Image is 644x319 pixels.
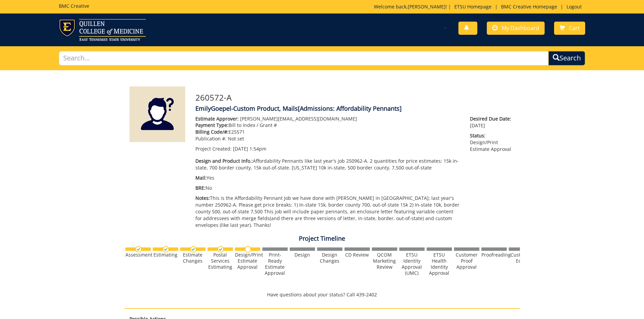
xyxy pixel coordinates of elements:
[195,145,232,152] span: Project Created:
[163,246,169,252] img: checkmark
[298,104,402,112] span: [Admissions: Affordability Pennants]
[554,22,585,35] a: Cart
[195,105,515,112] h4: EmilyGoepel-Custom Product, Mails
[217,246,224,252] img: checkmark
[470,115,515,129] p: [DATE]
[317,252,342,264] div: Design Changes
[124,291,520,298] p: Have questions about your status? Call 439-2402
[195,158,460,171] p: Affordability Pennants like last year's job 250962-A. 2 quantities for price estimates: 15k in-st...
[563,3,585,10] a: Logout
[470,132,515,139] span: Status:
[374,3,585,10] p: Welcome back, ! | | |
[195,158,253,164] span: Design and Product Info.:
[344,252,370,258] div: CD Review
[502,24,539,32] span: My Dashboard
[59,51,549,65] input: Search...
[135,246,142,252] img: checkmark
[487,22,545,35] a: My Dashboard
[548,51,585,65] button: Search
[509,252,534,264] div: Customer Edits
[245,246,251,252] img: no
[470,132,515,153] p: Design/Print Estimate Approval
[195,115,460,122] p: [PERSON_NAME][EMAIL_ADDRESS][DOMAIN_NAME]
[208,252,233,270] div: Postal Services Estimating
[195,115,239,122] span: Estimate Approver:
[195,195,210,201] span: Notes:
[498,3,560,10] a: BMC Creative Homepage
[195,122,229,128] span: Payment Type:
[408,3,446,10] a: [PERSON_NAME]
[235,252,260,270] div: Design/Print Estimate Approval
[195,175,460,181] p: Yes
[233,145,266,152] span: [DATE] 1:54pm
[195,129,460,135] p: E25571
[195,175,207,181] span: Mail:
[59,19,146,41] img: ETSU logo
[427,252,452,276] div: ETSU Health Identity Approval
[180,252,206,264] div: Estimate Changes
[125,252,151,258] div: Assessment
[399,252,425,276] div: ETSU Identity Approval (UMC)
[569,24,580,32] span: Cart
[195,195,460,229] p: This is the Affordability Pennant Job we have done with [PERSON_NAME] in [GEOGRAPHIC_DATA]; last ...
[195,122,460,129] p: Bill to Index / Grant #
[153,252,178,258] div: Estimating
[290,252,315,258] div: Design
[195,135,226,142] span: Publication #:
[451,3,495,10] a: ETSU Homepage
[195,185,206,191] span: BRE:
[470,115,515,122] span: Desired Due Date:
[372,252,397,270] div: QCOM Marketing Review
[228,135,244,142] span: Not set
[262,252,288,276] div: Print-Ready Estimate Approval
[190,246,196,252] img: checkmark
[129,86,185,142] img: Product featured image
[195,93,515,102] h3: 260572-A
[124,235,520,242] h4: Project Timeline
[454,252,479,270] div: Customer Proof Approval
[59,3,89,8] h5: BMC Creative
[481,252,507,258] div: Proofreading
[195,185,460,191] p: No
[195,129,229,135] span: Billing Code/#:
